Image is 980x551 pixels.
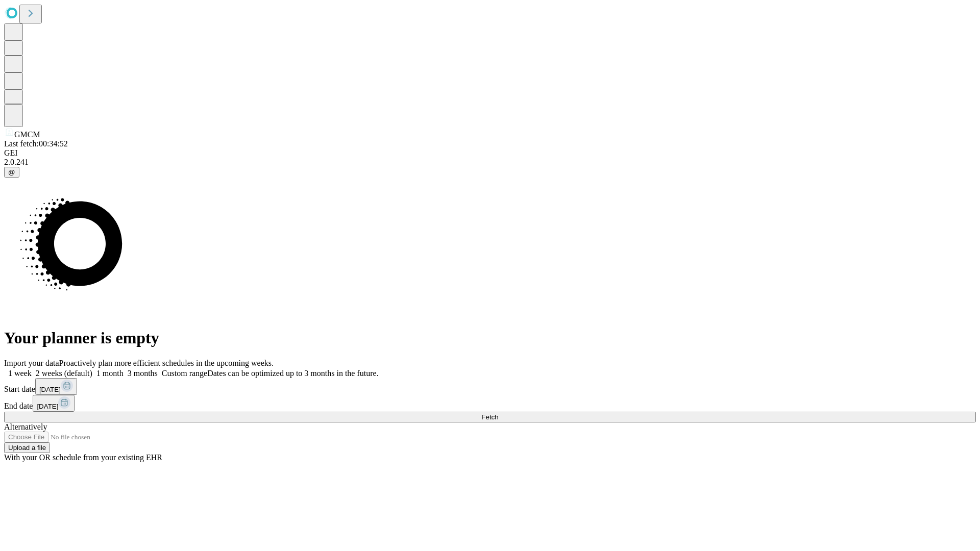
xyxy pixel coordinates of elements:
[4,395,976,412] div: End date
[207,369,378,378] span: Dates can be optimized up to 3 months in the future.
[33,395,75,412] button: [DATE]
[481,413,498,421] span: Fetch
[4,422,47,431] span: Alternatively
[96,369,124,378] span: 1 month
[4,412,976,422] button: Fetch
[35,378,77,395] button: [DATE]
[37,403,58,410] span: [DATE]
[39,386,61,393] span: [DATE]
[8,369,32,378] span: 1 week
[4,442,50,453] button: Upload a file
[36,369,92,378] span: 2 weeks (default)
[4,148,976,158] div: GEI
[162,369,207,378] span: Custom range
[4,453,162,462] span: With your OR schedule from your existing EHR
[4,158,976,167] div: 2.0.241
[8,168,15,176] span: @
[4,139,68,148] span: Last fetch: 00:34:52
[14,130,40,139] span: GMCM
[59,359,274,367] span: Proactively plan more efficient schedules in the upcoming weeks.
[128,369,158,378] span: 3 months
[4,329,976,347] h1: Your planner is empty
[4,359,59,367] span: Import your data
[4,167,19,178] button: @
[4,378,976,395] div: Start date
